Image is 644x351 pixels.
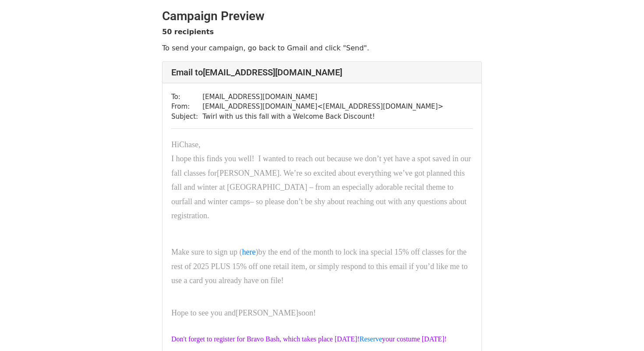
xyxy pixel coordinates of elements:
[171,92,202,102] td: To:
[246,248,255,256] a: ere
[171,67,473,78] h4: Email to [EMAIL_ADDRESS][DOMAIN_NAME]
[171,245,473,292] p: Make sure to sign up ( by the end of the month to lock in , or simply respond to this email if yo...
[184,197,250,206] span: all and winter camps
[171,335,447,343] font: Don't forget to register for Bravo Bash, which takes place [DATE]! your costume [DATE]!
[171,138,473,227] p: Hi I hope this finds you well! I wanted to reach out because we don’t yet have a spot saved in ou...
[242,248,246,256] a: h
[171,292,473,324] p: Hope to see you and soon
[162,28,214,36] strong: 50 recipients
[281,276,283,285] span: !
[179,140,201,149] span: Chase,
[202,92,443,102] td: [EMAIL_ADDRESS][DOMAIN_NAME]
[162,9,482,24] h2: Campaign Preview
[202,102,443,112] td: [EMAIL_ADDRESS][DOMAIN_NAME] < [EMAIL_ADDRESS][DOMAIN_NAME] >
[171,248,467,270] span: a special 15% off classes for the rest of 2025 PLUS 15% off one retail item
[217,169,280,177] span: [PERSON_NAME]
[360,335,382,343] a: Reserve
[236,308,298,317] span: [PERSON_NAME]
[162,43,482,53] p: To send your campaign, go back to Gmail and click "Send".
[313,308,316,317] span: ​!
[246,248,258,256] span: )
[171,102,202,112] td: From:
[202,112,443,122] td: Twirl with us this fall with a Welcome Back Discount!
[171,112,202,122] td: Subject:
